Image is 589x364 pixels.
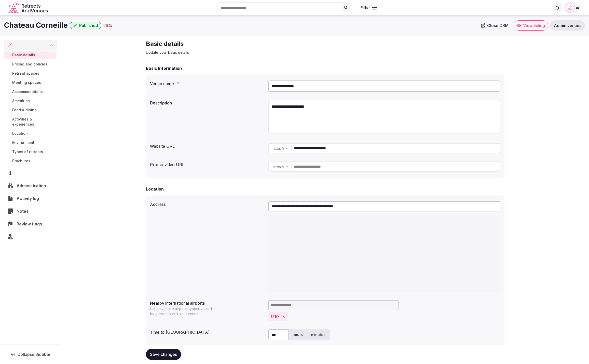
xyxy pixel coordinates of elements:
a: Administration [4,180,57,191]
label: Venue name [150,82,264,86]
span: Amenities [12,98,30,103]
label: minutes [307,328,330,341]
h1: Chateau Corneille [4,20,68,30]
div: Promo video URL [150,159,264,168]
span: Filter [361,5,370,10]
a: Admin venues [550,20,585,31]
div: Address [150,199,264,207]
label: Nearby international airports [150,301,264,305]
button: 26% [103,22,112,29]
p: Update your basic details [146,50,317,55]
a: Food & dining [4,106,57,114]
a: Activities & experiences [4,116,57,128]
button: URO [271,314,279,319]
button: Remove URO [281,314,286,319]
a: Types of retreats [4,148,57,155]
div: 26 % [103,22,112,29]
span: Save changes [150,352,177,357]
a: Amenities [4,97,57,104]
span: Retreat spaces [12,71,39,76]
span: View listing [523,23,545,28]
span: Admin venues [554,23,581,28]
a: Review flags [4,219,57,229]
a: View listing [514,20,548,31]
div: Time to [GEOGRAPHIC_DATA] [150,327,264,335]
a: Brochures [4,157,57,165]
button: Published [70,22,101,29]
a: Basic details [4,51,57,59]
button: Save changes [146,349,181,360]
span: Accommodations [12,89,43,94]
span: Location [12,131,28,136]
span: Meeting spaces [12,80,41,85]
a: Retreat spaces [4,70,57,77]
span: Activity log [17,195,41,201]
span: Collapse Sidebar [17,352,50,357]
span: Environment [12,140,34,145]
p: List only those airports typically used by guests to visit your venue [150,306,215,316]
a: Accommodations [4,88,57,95]
a: Location [4,130,57,137]
span: Food & dining [12,107,37,113]
img: miaceralde [566,4,573,11]
span: Review flags [17,221,44,227]
span: Administration [17,183,48,189]
a: Environment [4,139,57,146]
span: Types of retreats [12,149,43,154]
h2: Basic Information [146,65,182,71]
label: hours [289,328,307,341]
a: Pricing and policies [4,61,57,68]
a: Activity log [4,193,57,204]
h2: Basic details [146,40,317,48]
span: Close CRM [487,23,509,28]
svg: Retreats and Venues company logo [8,2,49,14]
button: Filter [357,3,380,12]
label: Description [150,101,264,105]
div: Website URL [150,141,264,149]
span: Brochures [12,158,30,164]
a: Visit the homepage [8,2,49,14]
span: Notes [17,208,31,214]
span: Published [79,23,98,28]
a: Notes [4,206,57,217]
h2: Location [146,186,164,192]
span: Pricing and policies [12,62,47,67]
span: Basic details [12,52,35,58]
button: Collapse Sidebar [4,349,57,360]
span: Activities & experiences [12,117,54,127]
a: Close CRM [478,20,512,31]
a: Meeting spaces [4,79,57,86]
